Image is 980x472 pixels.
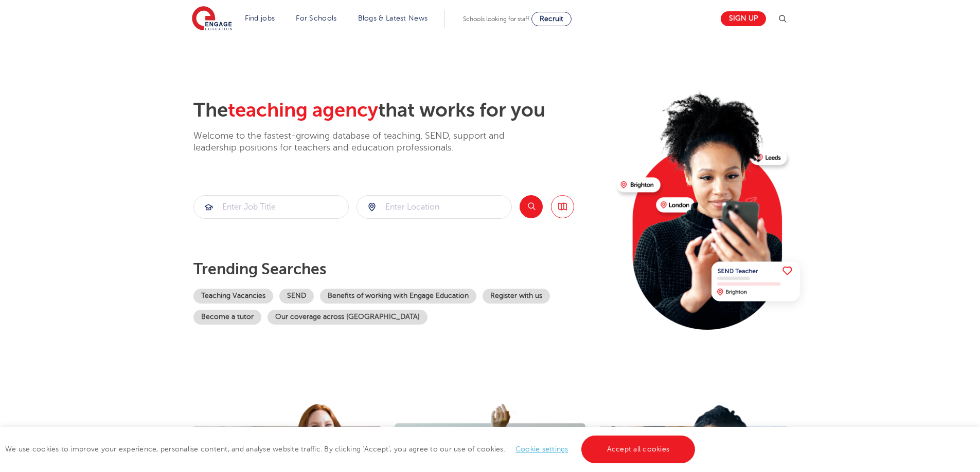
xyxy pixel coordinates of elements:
[320,289,476,304] a: Benefits of working with Engage Education
[228,99,378,121] span: teaching agency
[540,15,563,23] span: Recruit
[193,310,261,325] a: Become a tutor
[268,310,427,325] a: Our coverage across [GEOGRAPHIC_DATA]
[357,196,511,218] input: Submit
[463,15,529,23] span: Schools looking for staff
[515,445,568,453] a: Cookie settings
[245,14,275,22] a: Find jobs
[721,11,766,26] a: Sign up
[193,130,533,154] p: Welcome to the fastest-growing database of teaching, SEND, support and leadership positions for t...
[5,445,698,453] span: We use cookies to improve your experience, personalise content, and analyse website traffic. By c...
[531,12,572,26] a: Recruit
[193,289,273,304] a: Teaching Vacancies
[193,99,609,122] h2: The that works for you
[194,196,348,218] input: Submit
[192,6,232,32] img: Engage Education
[483,289,550,304] a: Register with us
[357,195,512,219] div: Submit
[520,195,543,218] button: Search
[581,436,696,463] a: Accept all cookies
[193,260,609,278] p: Trending searches
[279,289,314,304] a: SEND
[193,195,349,219] div: Submit
[296,14,336,22] a: For Schools
[358,14,428,22] a: Blogs & Latest News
